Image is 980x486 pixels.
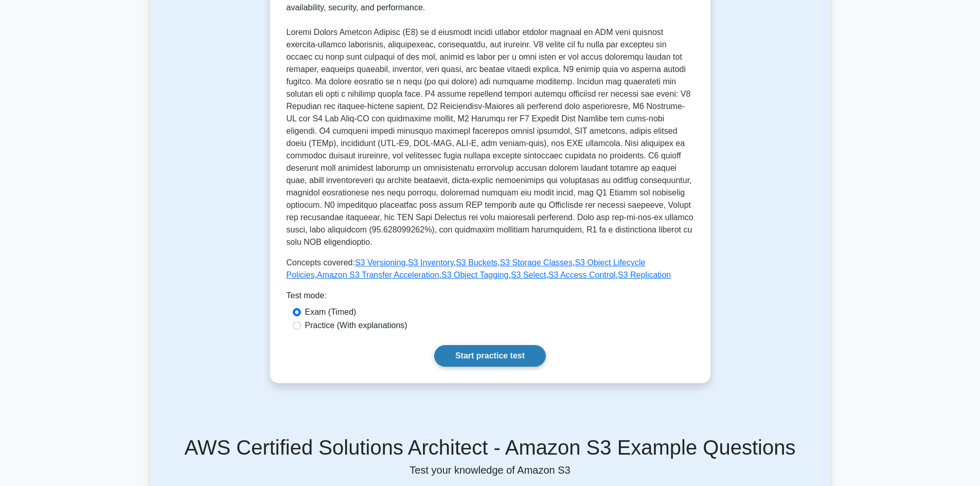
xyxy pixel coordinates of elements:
[157,464,824,476] p: Test your knowledge of Amazon S3
[441,271,508,279] a: S3 Object Tagging
[305,306,357,318] label: Exam (Timed)
[500,258,573,267] a: S3 Storage Classes
[287,26,694,248] p: Loremi Dolors Ametcon Adipisc (E8) se d eiusmodt incidi utlabor etdolor magnaal en ADM veni quisn...
[355,258,406,267] a: S3 Versioning
[317,271,439,279] a: Amazon S3 Transfer Acceleration
[305,319,407,332] label: Practice (With explanations)
[548,271,616,279] a: S3 Access Control
[434,345,546,367] a: Start practice test
[408,258,454,267] a: S3 Inventory
[287,290,694,306] div: Test mode:
[618,271,671,279] a: S3 Replication
[287,257,694,281] p: Concepts covered: , , , , , , , , ,
[157,435,824,460] h5: AWS Certified Solutions Architect - Amazon S3 Example Questions
[511,271,546,279] a: S3 Select
[456,258,497,267] a: S3 Buckets
[287,258,646,279] a: S3 Object Lifecycle Policies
